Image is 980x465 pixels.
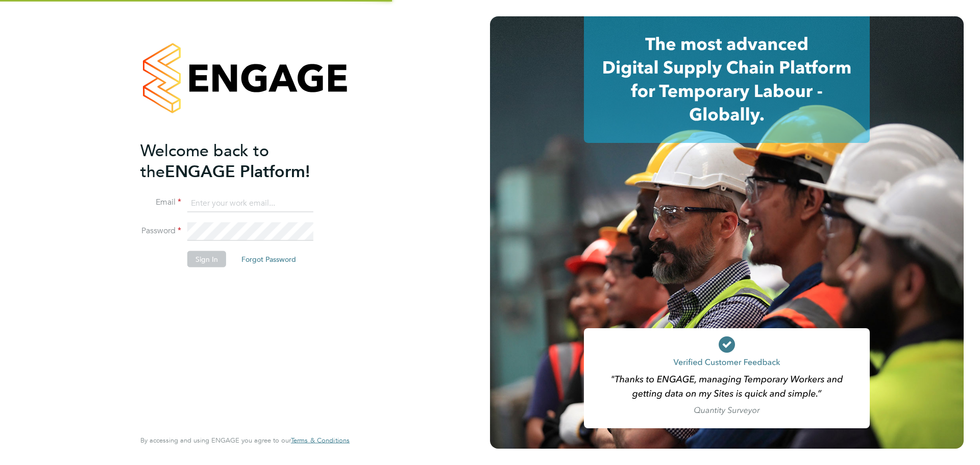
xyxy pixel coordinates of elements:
a: Terms & Conditions [291,436,350,445]
input: Enter your work email... [187,194,313,212]
button: Forgot Password [233,251,304,267]
button: Sign In [187,251,226,267]
label: Email [140,197,181,208]
h2: ENGAGE Platform! [140,140,339,182]
span: Welcome back to the [140,140,269,181]
label: Password [140,226,181,236]
span: By accessing and using ENGAGE you agree to our [140,436,350,445]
